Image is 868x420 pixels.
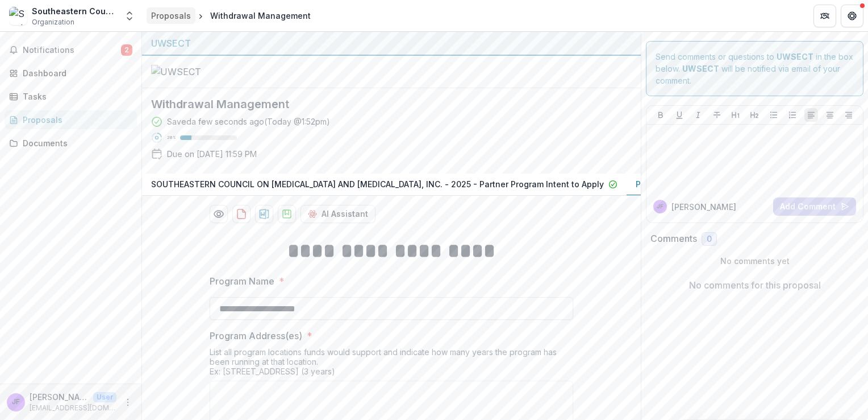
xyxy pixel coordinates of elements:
[122,5,137,27] button: Open entity switcher
[12,398,20,406] div: Jessica French
[689,278,821,292] p: No comments for this proposal
[650,255,859,267] p: No comments yet
[646,41,863,96] div: Send comments or questions to in the box below. will be notified via email of your comment.
[210,205,228,223] button: Preview 68e97527-ab68-4ea6-a1b4-bc261ffd74d2-1.pdf
[636,178,801,190] p: Partner Program - Admissions Application
[23,114,128,126] div: Proposals
[151,97,614,111] h2: Withdrawal Management
[210,10,311,22] div: Withdrawal Management
[167,134,176,142] p: 20 %
[804,108,818,122] button: Align Left
[841,5,863,27] button: Get Help
[32,5,117,17] div: Southeastern Council on [MEDICAL_DATA] and [MEDICAL_DATA], Inc.
[786,108,799,122] button: Ordered List
[167,148,257,160] p: Due on [DATE] 11:59 PM
[671,201,736,213] p: [PERSON_NAME]
[93,392,116,402] p: User
[654,108,667,122] button: Bold
[151,36,632,50] div: UWSECT
[278,205,296,223] button: download-proposal
[5,134,137,153] a: Documents
[147,7,195,24] a: Proposals
[167,116,330,127] div: Saved a few seconds ago ( Today @ 1:52pm )
[729,108,742,122] button: Heading 1
[151,10,191,22] div: Proposals
[773,197,856,216] button: Add Comment
[5,87,137,106] a: Tasks
[691,108,705,122] button: Italicize
[232,205,251,223] button: download-proposal
[707,234,712,244] span: 0
[151,65,265,79] img: UWSECT
[121,396,135,409] button: More
[301,205,375,223] button: AI Assistant
[210,347,573,381] div: List all program locations funds would support and indicate how many years the program has been r...
[30,391,89,403] p: [PERSON_NAME]
[813,5,836,27] button: Partners
[255,205,273,223] button: download-proposal
[5,110,137,129] a: Proposals
[650,233,697,244] h2: Comments
[842,108,856,122] button: Align Right
[710,108,724,122] button: Strike
[5,41,137,59] button: Notifications2
[823,108,837,122] button: Align Center
[682,64,719,73] strong: UWSECT
[32,17,74,27] span: Organization
[147,7,315,24] nav: breadcrumb
[121,44,132,56] span: 2
[673,108,686,122] button: Underline
[151,178,604,190] p: SOUTHEASTERN COUNCIL ON [MEDICAL_DATA] AND [MEDICAL_DATA], INC. - 2025 - Partner Program Intent t...
[23,90,128,102] div: Tasks
[23,46,121,55] span: Notifications
[5,64,137,83] a: Dashboard
[777,52,813,61] strong: UWSECT
[210,329,302,343] p: Program Address(es)
[23,67,128,79] div: Dashboard
[657,204,663,209] div: Jessica French
[9,7,27,25] img: Southeastern Council on Alcoholism and Drug Dependence, Inc.
[30,403,116,413] p: [EMAIL_ADDRESS][DOMAIN_NAME]
[748,108,761,122] button: Heading 2
[210,274,274,288] p: Program Name
[767,108,781,122] button: Bullet List
[23,137,128,149] div: Documents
